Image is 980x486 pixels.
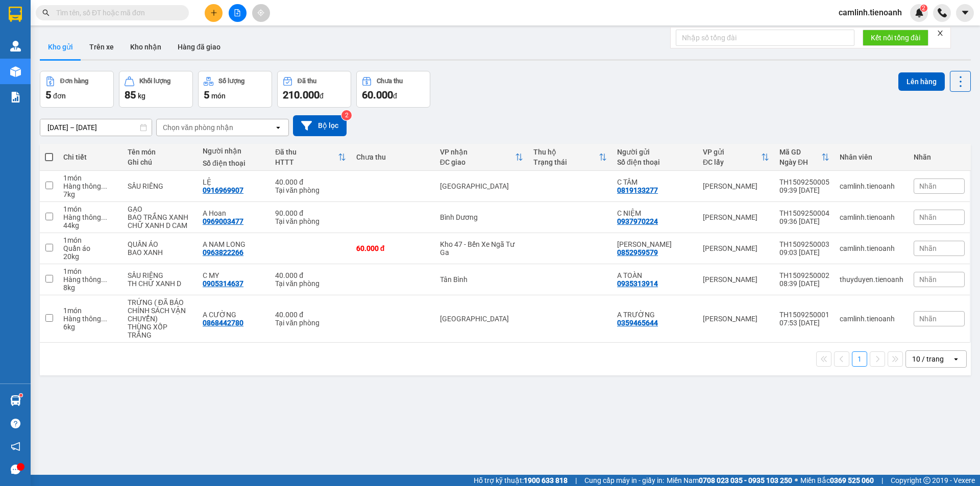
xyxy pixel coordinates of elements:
div: LỆ [203,178,265,186]
div: 40.000 đ [275,178,346,186]
img: solution-icon [10,92,21,103]
div: 40.000 đ [275,271,346,279]
sup: 1 [19,394,22,397]
span: message [11,465,20,474]
div: C TÂM [617,178,693,186]
span: 60.000 [362,89,393,101]
div: [PERSON_NAME] [703,244,769,252]
div: THÙNG XỐP TRẮNG [128,323,192,339]
span: | [575,475,577,486]
span: ⚪️ [795,478,798,482]
div: Bình Dương [440,213,523,221]
div: Tại văn phòng [275,319,346,327]
div: Ghi chú [128,158,192,166]
div: Ngày ĐH [779,158,821,166]
div: VP nhận [440,148,515,156]
div: 0852959579 [617,248,658,257]
div: [PERSON_NAME] [703,182,769,190]
button: Hàng đã giao [169,35,229,59]
div: Tại văn phòng [275,217,346,225]
button: caret-down [956,4,974,22]
button: Đã thu210.000đ [277,71,351,108]
div: Tên món [128,148,192,156]
div: [GEOGRAPHIC_DATA] [440,315,523,323]
div: [PERSON_NAME] [703,315,769,323]
button: file-add [229,4,247,22]
div: 0969003477 [203,217,243,225]
div: camlinh.tienoanh [840,315,903,323]
span: search [42,9,50,16]
div: 0935313914 [617,279,658,288]
div: TH1509250002 [779,271,829,279]
span: Miền Nam [667,475,792,486]
div: camlinh.tienoanh [840,244,903,252]
div: Tại văn phòng [275,279,346,288]
sup: 2 [920,5,927,12]
span: kg [138,92,145,100]
img: logo-vxr [9,7,22,22]
div: Nhân viên [840,153,903,161]
button: Số lượng5món [198,71,272,108]
div: Đã thu [275,148,337,156]
button: Kho gửi [40,35,81,59]
div: Nhãn [914,153,965,161]
div: BAO XANH [128,248,192,257]
div: Hàng thông thường [63,182,117,190]
div: A NAM LONG [203,240,265,248]
div: Đơn hàng [60,78,88,85]
input: Tìm tên, số ĐT hoặc mã đơn [56,7,177,18]
div: Số điện thoại [617,158,693,166]
div: A Hoan [203,209,265,217]
sup: 2 [341,110,352,120]
span: 2 [922,5,925,12]
div: [PERSON_NAME] [703,275,769,284]
div: 0868442780 [203,319,243,327]
span: question-circle [11,419,20,428]
div: 44 kg [63,221,117,229]
div: 1 món [63,267,117,275]
div: Người nhận [203,147,265,155]
div: VP gửi [703,148,761,156]
strong: 0708 023 035 - 0935 103 250 [699,476,792,484]
div: 0963822266 [203,248,243,257]
div: 0905314637 [203,279,243,288]
div: Hàng thông thường [63,213,117,221]
button: plus [205,4,223,22]
th: Toggle SortBy [270,144,351,171]
div: 1 món [63,236,117,244]
button: Lên hàng [898,72,945,91]
svg: open [274,123,282,132]
div: TH1509250005 [779,178,829,186]
div: Tại văn phòng [275,186,346,194]
div: 0937970224 [617,217,658,225]
div: camlinh.tienoanh [840,213,903,221]
button: aim [252,4,270,22]
span: ... [101,275,107,284]
button: Kết nối tổng đài [863,30,928,46]
img: warehouse-icon [10,41,21,52]
div: ĐC lấy [703,158,761,166]
div: Tân Bình [440,275,523,284]
div: C NIỆM [617,209,693,217]
span: Nhãn [919,275,937,284]
button: Bộ lọc [293,115,347,136]
div: Người gửi [617,148,693,156]
div: C TRINH [617,240,693,248]
div: [PERSON_NAME] [703,213,769,221]
div: 1 món [63,306,117,315]
span: 5 [204,89,209,101]
th: Toggle SortBy [774,144,835,171]
div: 20 kg [63,252,117,261]
span: đơn [53,92,66,100]
img: phone-icon [938,8,947,17]
div: SẦU RIÊNG [128,182,192,190]
span: 210.000 [283,89,320,101]
div: 7 kg [63,190,117,198]
span: Hỗ trợ kỹ thuật: [474,475,568,486]
th: Toggle SortBy [698,144,774,171]
th: Toggle SortBy [435,144,528,171]
span: Miền Bắc [800,475,874,486]
span: notification [11,442,20,451]
div: Số điện thoại [203,159,265,167]
div: 1 món [63,174,117,182]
